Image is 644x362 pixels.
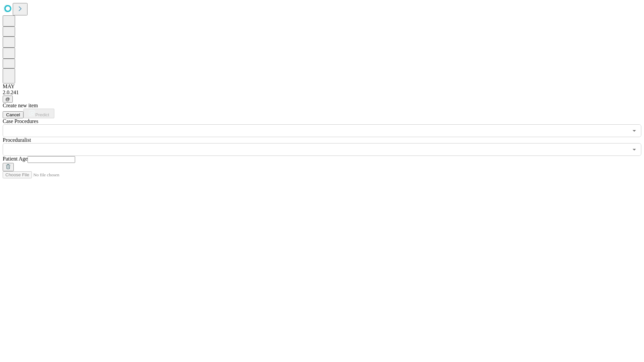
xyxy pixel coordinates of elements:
[5,97,10,102] span: @
[3,83,641,89] div: MAY
[3,118,38,124] span: Scheduled Procedure
[23,109,54,118] button: Predict
[3,103,38,108] span: Create new item
[630,126,639,135] button: Open
[3,111,23,118] button: Cancel
[3,156,28,162] span: Patient Age
[3,96,13,103] button: @
[630,145,639,154] button: Open
[6,112,20,117] span: Cancel
[3,137,31,143] span: Proceduralist
[35,112,49,117] span: Predict
[3,89,641,96] div: 2.0.241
